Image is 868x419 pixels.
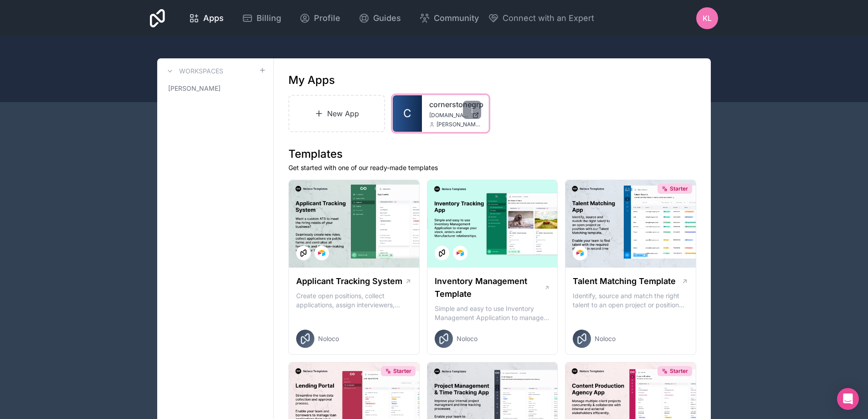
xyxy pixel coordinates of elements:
img: Airtable Logo [457,249,464,257]
img: Airtable Logo [318,249,325,257]
span: Starter [670,367,688,375]
p: Get started with one of our ready-made templates [288,163,696,172]
p: Create open positions, collect applications, assign interviewers, centralise candidate feedback a... [296,291,412,310]
h1: Talent Matching Template [573,275,676,288]
span: [DOMAIN_NAME] [429,112,468,119]
span: Connect with an Expert [503,12,594,25]
span: Noloco [318,334,339,343]
p: Simple and easy to use Inventory Management Application to manage your stock, orders and Manufact... [435,304,550,322]
h3: Workspaces [179,67,223,76]
a: cornerstonegrp [429,99,481,110]
a: Apps [181,8,231,28]
button: Connect with an Expert [488,12,594,25]
a: [DOMAIN_NAME] [429,112,481,119]
span: Community [434,12,479,25]
a: Billing [235,8,288,28]
a: Guides [351,8,408,28]
h1: My Apps [288,73,335,88]
h1: Templates [288,147,696,161]
a: New App [288,95,385,132]
span: C [403,106,411,121]
a: Community [412,8,486,28]
span: Starter [670,185,688,192]
span: KL [703,13,712,24]
p: Identify, source and match the right talent to an open project or position with our Talent Matchi... [573,291,688,310]
h1: Applicant Tracking System [296,275,402,288]
span: Guides [373,12,401,25]
a: C [393,95,422,132]
span: Billing [257,12,281,25]
span: Profile [314,12,340,25]
h1: Inventory Management Template [435,275,544,300]
span: Starter [393,367,411,375]
a: [PERSON_NAME] [164,80,266,97]
span: Apps [203,12,224,25]
a: Profile [292,8,348,28]
span: Noloco [457,334,478,343]
img: Airtable Logo [576,249,584,257]
span: [PERSON_NAME] [168,84,221,93]
a: Workspaces [164,66,223,77]
span: [PERSON_NAME][EMAIL_ADDRESS][PERSON_NAME][DOMAIN_NAME] [437,121,481,128]
span: Noloco [595,334,616,343]
div: Open Intercom Messenger [837,388,859,410]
